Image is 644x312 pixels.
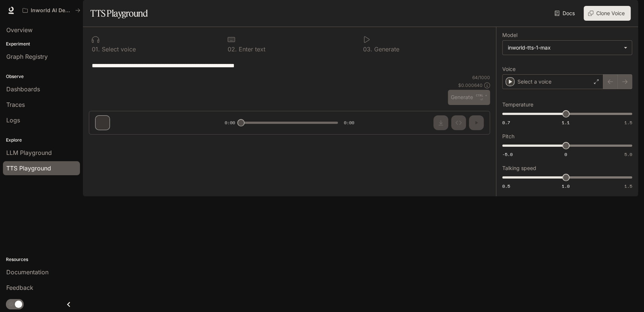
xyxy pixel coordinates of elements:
[100,46,136,52] p: Select voice
[92,46,100,52] p: 0 1 .
[517,78,551,85] p: Select a voice
[502,166,536,171] p: Talking speed
[237,46,265,52] p: Enter text
[502,102,533,107] p: Temperature
[372,46,399,52] p: Generate
[228,46,237,52] p: 0 2 .
[584,6,631,21] button: Clone Voice
[624,119,632,126] span: 1.5
[502,151,513,157] span: -5.0
[502,33,517,38] p: Model
[19,3,84,18] button: All workspaces
[502,119,510,126] span: 0.7
[553,6,578,21] a: Docs
[562,183,570,189] span: 1.0
[502,183,510,189] span: 0.5
[502,134,514,139] p: Pitch
[508,44,620,51] div: inworld-tts-1-max
[363,46,372,52] p: 0 3 .
[562,119,570,126] span: 1.1
[624,183,632,189] span: 1.5
[31,7,72,14] p: Inworld AI Demos
[458,82,483,88] p: $ 0.000640
[503,41,632,55] div: inworld-tts-1-max
[90,6,148,21] h1: TTS Playground
[472,74,490,81] p: 64 / 1000
[564,151,567,157] span: 0
[624,151,632,157] span: 5.0
[502,67,516,72] p: Voice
